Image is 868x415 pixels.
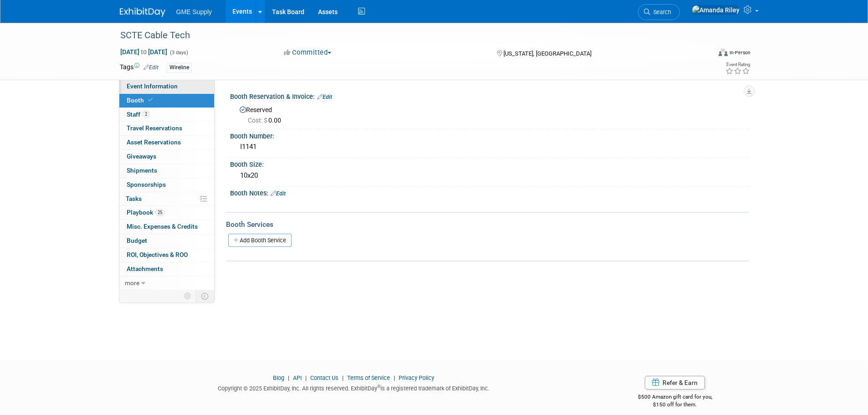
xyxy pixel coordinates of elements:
span: more [125,279,139,287]
span: | [340,374,346,381]
span: Playbook [127,209,164,216]
div: Event Rating [725,62,750,67]
span: GME Supply [176,8,212,15]
span: (3 days) [169,50,188,56]
td: Personalize Event Tab Strip [180,290,196,302]
span: Search [650,9,671,15]
span: Travel Reservations [127,124,182,132]
a: Privacy Policy [399,374,434,381]
i: Booth reservation complete [148,97,153,102]
div: In-Person [729,49,750,56]
a: Staff2 [119,108,214,122]
span: Attachments [127,265,163,272]
div: Booth Size: [230,158,749,169]
a: Refer & Earn [645,376,705,389]
span: 25 [155,209,164,216]
span: Misc. Expenses & Credits [127,223,198,230]
div: Reserved [237,103,742,125]
a: Attachments [119,262,214,276]
a: more [119,277,214,290]
span: Sponsorships [127,181,166,188]
a: Budget [119,234,214,248]
a: Playbook25 [119,206,214,220]
a: Terms of Service [347,374,390,381]
div: $150 off for them. [601,401,749,409]
a: Giveaways [119,150,214,164]
span: [DATE] [DATE] [120,48,168,56]
a: Sponsorships [119,178,214,192]
a: Event Information [119,80,214,93]
td: Tags [120,62,159,73]
span: 2 [143,111,149,118]
div: Booth Services [226,220,749,230]
td: Toggle Event Tabs [195,290,214,302]
span: Budget [127,237,147,244]
div: I1141 [237,140,742,154]
a: Booth [119,94,214,108]
div: 10x20 [237,169,742,183]
span: Cost: $ [248,117,268,124]
img: ExhibitDay [120,8,165,17]
a: Shipments [119,164,214,178]
div: $500 Amazon gift card for you, [601,387,749,408]
span: | [286,374,292,381]
span: Tasks [126,195,142,202]
a: Blog [273,374,284,381]
a: Misc. Expenses & Credits [119,220,214,234]
span: Event Information [127,82,178,90]
div: Booth Number: [230,129,749,141]
a: Contact Us [310,374,339,381]
a: Edit [271,190,286,197]
span: Shipments [127,167,157,174]
a: API [293,374,302,381]
div: Wireline [167,63,192,72]
button: Committed [281,48,335,57]
a: Edit [144,64,159,71]
div: Booth Notes: [230,186,749,198]
a: Tasks [119,192,214,206]
span: ROI, Objectives & ROO [127,251,188,258]
span: to [139,48,148,56]
span: 0.00 [248,117,285,124]
sup: ® [377,384,380,389]
div: Event Format [657,47,751,61]
div: Booth Reservation & Invoice: [230,90,749,102]
a: Add Booth Service [228,234,292,247]
div: Copyright © 2025 ExhibitDay, Inc. All rights reserved. ExhibitDay is a registered trademark of Ex... [120,382,588,393]
a: Asset Reservations [119,136,214,149]
span: | [391,374,397,381]
img: Amanda Riley [692,5,740,15]
span: Asset Reservations [127,138,181,146]
div: SCTE Cable Tech [117,27,697,44]
span: Booth [127,97,154,104]
a: Search [638,4,680,20]
span: [US_STATE], [GEOGRAPHIC_DATA] [503,50,591,57]
a: ROI, Objectives & ROO [119,248,214,262]
img: Format-Inperson.png [719,49,728,56]
span: | [303,374,309,381]
span: Giveaways [127,153,156,160]
span: Staff [127,111,149,118]
a: Travel Reservations [119,122,214,135]
a: Edit [317,94,332,100]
